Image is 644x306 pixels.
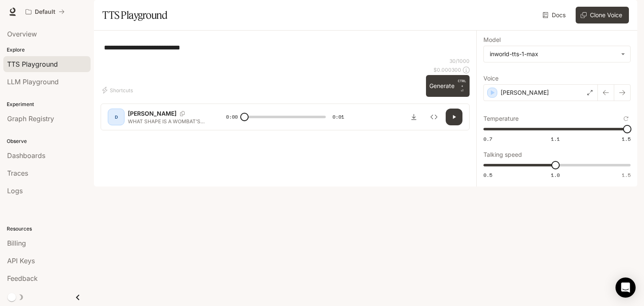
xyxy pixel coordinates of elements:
[449,57,470,65] p: 30 / 1000
[484,46,630,62] div: inworld-tts-1-max
[490,50,617,58] div: inworld-tts-1-max
[426,109,442,125] button: Inspect
[405,109,422,125] button: Download audio
[615,277,636,298] div: Open Intercom Messenger
[483,171,492,179] span: 0.5
[458,78,466,88] p: CTRL +
[434,66,461,73] p: $ 0.000300
[483,152,522,158] p: Talking speed
[551,171,560,179] span: 1.0
[226,113,238,121] span: 0:00
[501,88,549,97] p: [PERSON_NAME]
[541,7,569,23] a: Docs
[483,135,492,143] span: 0.7
[128,118,206,125] p: WHAT SHAPE IS A WOMBAT’S POOP?
[177,111,188,116] button: Copy Voice ID
[332,113,344,121] span: 0:01
[483,116,519,122] p: Temperature
[128,109,177,118] p: [PERSON_NAME]
[576,7,629,23] button: Clone Voice
[621,114,631,123] button: Reset to default
[101,83,136,97] button: Shortcuts
[109,110,123,124] div: D
[622,171,631,179] span: 1.5
[22,3,68,20] button: All workspaces
[35,8,55,16] p: Default
[102,7,167,23] h1: TTS Playground
[458,78,466,93] p: ⏎
[551,135,560,143] span: 1.1
[483,37,501,43] p: Model
[622,135,631,143] span: 1.5
[483,75,499,81] p: Voice
[426,75,470,97] button: GenerateCTRL +⏎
